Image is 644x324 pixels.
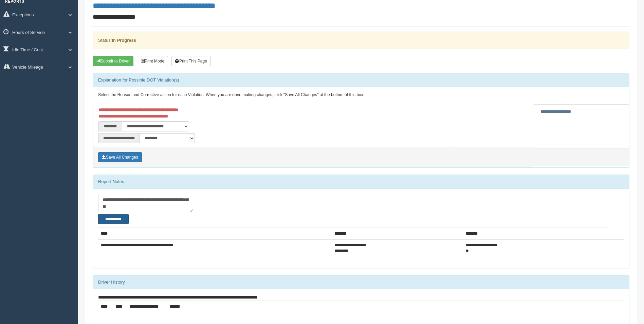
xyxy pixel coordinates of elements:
[98,214,129,224] button: Change Filter Options
[137,56,168,66] button: Print Mode
[112,38,136,43] strong: In Progress
[171,56,211,66] button: Print This Page
[93,56,133,66] button: Submit To Driver
[93,275,629,289] div: Driver History
[93,175,629,188] div: Report Notes
[93,87,629,103] div: Select the Reason and Corrective action for each Violation. When you are done making changes, cli...
[93,73,629,87] div: Explanation for Possible DOT Violation(s)
[98,152,142,162] button: Save
[93,32,629,49] div: Status:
